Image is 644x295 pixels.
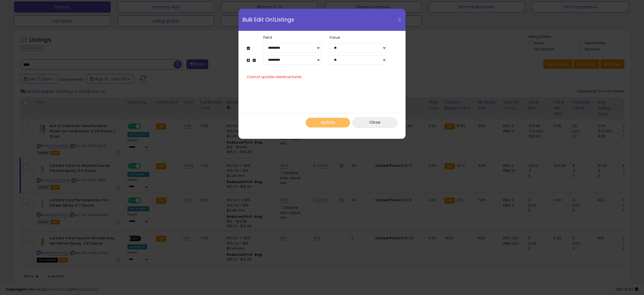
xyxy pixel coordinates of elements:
span: Bulk Edit On 1 Listings [243,17,294,22]
span: X [397,16,401,24]
span: Update [321,120,335,125]
label: Field [259,36,325,39]
label: Value [325,36,391,39]
button: Close [352,118,397,127]
span: Cannot update identical fields [247,74,302,79]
